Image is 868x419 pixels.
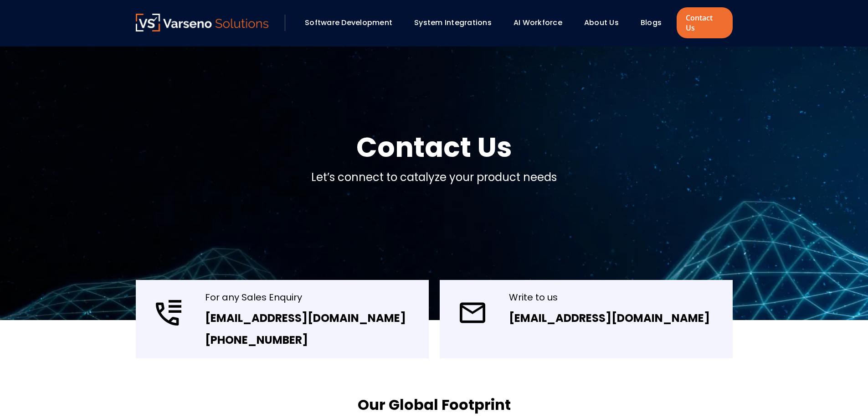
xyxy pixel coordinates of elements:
div: For any Sales Enquiry [205,291,406,304]
div: Blogs [636,15,674,31]
div: Software Development [300,15,405,31]
div: AI Workforce [509,15,575,31]
a: Varseno Solutions – Product Engineering & IT Services [136,14,269,32]
a: [EMAIL_ADDRESS][DOMAIN_NAME] [509,310,710,326]
a: Software Development [305,17,392,28]
img: Varseno Solutions – Product Engineering & IT Services [136,14,269,31]
h2: Our Global Footprint [358,395,511,415]
a: Blogs [641,17,662,28]
a: [EMAIL_ADDRESS][DOMAIN_NAME] [205,310,406,326]
h1: Contact Us [356,129,512,166]
a: System Integrations [414,17,492,28]
a: AI Workforce [514,17,562,28]
p: Let’s connect to catalyze your product needs [311,169,557,186]
div: About Us [580,15,632,31]
div: Write to us [509,291,710,304]
a: [PHONE_NUMBER] [205,332,308,347]
a: Contact Us [677,7,732,38]
div: System Integrations [410,15,504,31]
a: About Us [584,17,619,28]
